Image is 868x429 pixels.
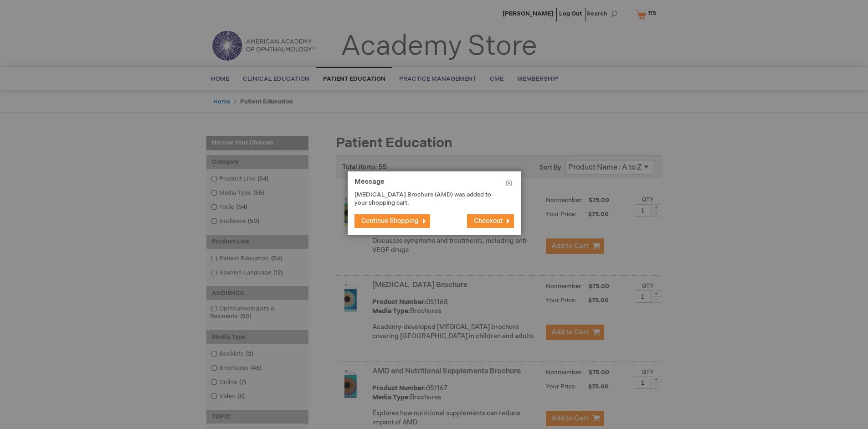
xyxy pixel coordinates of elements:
[354,178,514,191] h1: Message
[474,217,503,225] span: Checkout
[361,217,419,225] span: Continue Shopping
[467,214,514,228] button: Checkout
[354,214,430,228] button: Continue Shopping
[354,191,500,207] p: [MEDICAL_DATA] Brochure (AMD) was added to your shopping cart.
